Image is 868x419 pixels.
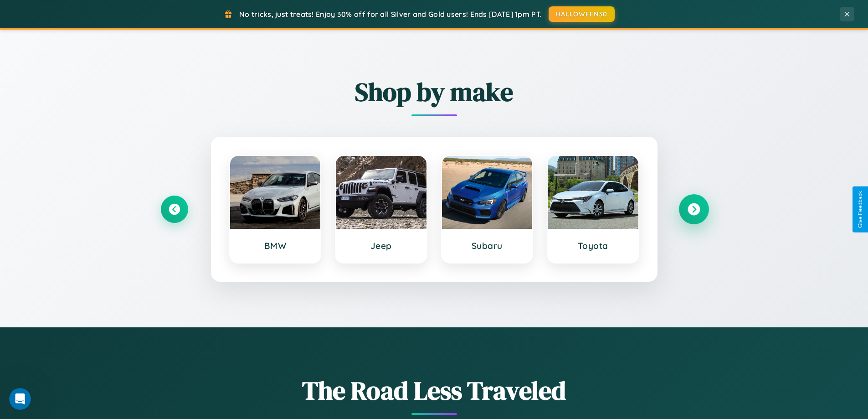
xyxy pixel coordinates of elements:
h3: Jeep [345,240,417,251]
h3: BMW [239,240,312,251]
span: No tricks, just treats! Enjoy 30% off for all Silver and Gold users! Ends [DATE] 1pm PT. [239,10,542,19]
button: HALLOWEEN30 [549,6,615,22]
h3: Subaru [451,240,524,251]
h3: Toyota [557,240,629,251]
iframe: Intercom live chat [9,388,31,410]
h1: The Road Less Traveled [161,373,708,408]
h2: Shop by make [161,74,708,109]
div: Give Feedback [857,191,863,228]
